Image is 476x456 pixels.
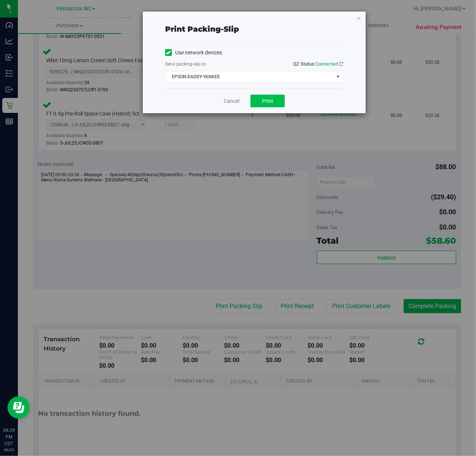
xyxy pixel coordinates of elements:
span: select [334,72,343,82]
span: Print [262,98,273,104]
label: Use network devices [165,49,222,57]
a: Cancel [224,97,239,105]
span: EPSON-DADDY-YANKEE [166,72,334,82]
iframe: Resource center [7,396,30,419]
span: Connected [315,61,338,67]
label: Send packing-slip to: [165,61,207,67]
span: QZ Status: [293,61,343,67]
span: Print packing-slip [165,25,239,34]
button: Print [250,95,285,107]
